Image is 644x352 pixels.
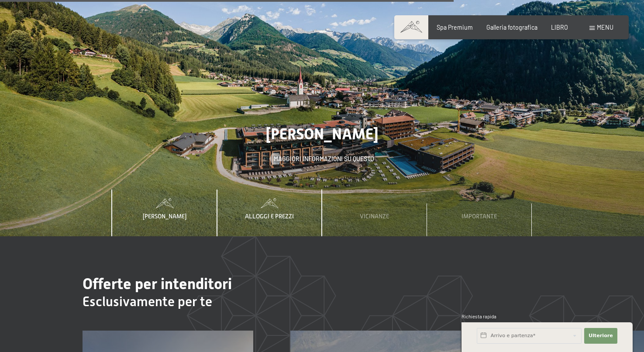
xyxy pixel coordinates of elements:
[83,293,212,309] font: Esclusivamente per te
[584,328,617,344] button: Ulteriore
[461,314,496,319] font: Richiesta rapida
[274,155,374,162] font: Maggiori informazioni su questo
[437,24,473,31] a: Spa Premium
[266,125,379,143] font: [PERSON_NAME]
[551,24,568,31] a: LIBRO
[143,213,186,220] font: [PERSON_NAME]
[245,213,294,220] font: Alloggi e prezzi
[83,275,232,293] font: Offerte per intenditori
[270,155,374,163] a: Maggiori informazioni su questo
[589,333,613,338] font: Ulteriore
[486,24,537,31] a: Galleria fotografica
[597,24,613,31] font: menu
[360,213,389,220] font: Vicinanze
[461,213,497,220] font: Importante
